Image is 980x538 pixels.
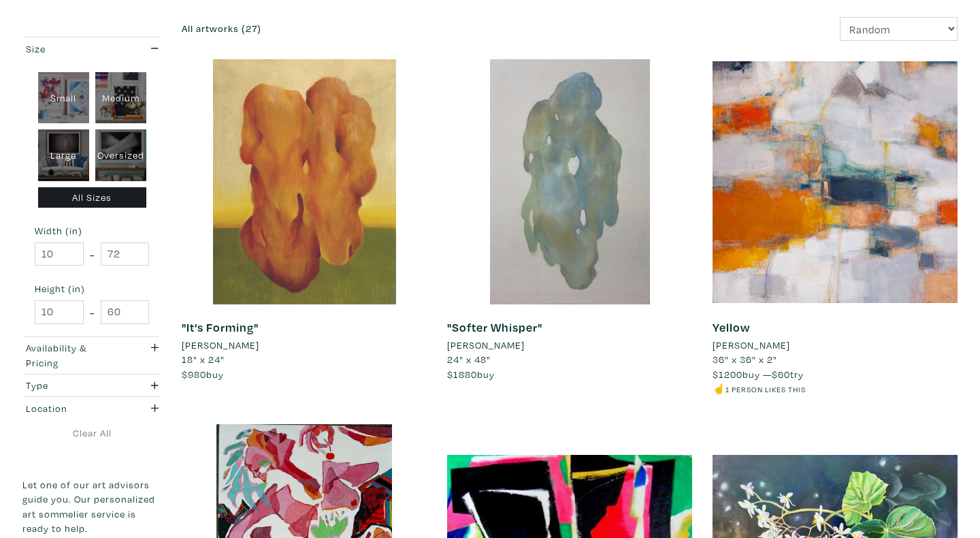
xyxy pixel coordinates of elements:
li: [PERSON_NAME] [713,338,790,353]
span: $60 [772,368,790,381]
button: Type [22,375,161,397]
span: - [90,245,95,264]
div: Type [26,378,120,393]
small: Height (in) [35,284,149,294]
span: 36" x 36" x 2" [713,353,777,366]
a: Clear All [22,426,161,441]
h6: All artworks (27) [182,23,559,35]
span: buy [182,368,224,381]
span: buy [447,368,495,381]
li: ☝️ [713,381,958,396]
span: $1880 [447,368,477,381]
span: 18" x 24" [182,353,225,366]
small: 1 person likes this [725,384,806,394]
span: - [90,303,95,321]
div: Medium [95,72,146,124]
div: Size [26,42,120,57]
a: "Softer Whisper" [447,319,542,335]
button: Size [22,37,161,60]
button: Availability & Pricing [22,337,161,374]
small: Width (in) [35,226,149,236]
a: [PERSON_NAME] [182,338,427,353]
div: All Sizes [38,187,146,208]
span: 24" x 48" [447,353,491,366]
div: Small [38,72,89,124]
a: [PERSON_NAME] [713,338,958,353]
li: [PERSON_NAME] [182,338,259,353]
a: [PERSON_NAME] [447,338,692,353]
a: "It's Forming" [182,319,259,335]
span: $1200 [713,368,742,381]
span: $980 [182,368,206,381]
span: buy — try [713,368,804,381]
div: Oversized [95,129,146,181]
div: Availability & Pricing [26,341,120,370]
div: Large [38,129,89,181]
a: Yellow [713,319,750,335]
div: Location [26,401,120,416]
li: [PERSON_NAME] [447,338,525,353]
p: Let one of our art advisors guide you. Our personalized art sommelier service is ready to help. [22,477,161,536]
button: Location [22,397,161,420]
